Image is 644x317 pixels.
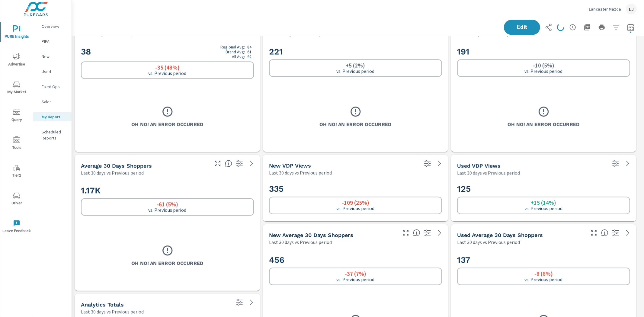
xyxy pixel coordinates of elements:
[269,169,332,176] p: Last 30 days vs Previous period
[0,18,33,240] div: nav menu
[213,158,223,168] button: Make Fullscreen
[342,200,369,206] h6: -109 (25%)
[33,52,72,61] div: New
[33,22,72,31] div: Overview
[42,38,67,44] p: PIPA
[42,23,67,29] p: Overview
[42,99,67,105] p: Sales
[149,207,187,213] p: vs. Previous period
[220,44,245,49] p: Regional Avg:
[247,297,256,307] a: See more details in report
[2,81,31,96] span: My Market
[81,308,144,315] p: Last 30 days vs Previous period
[623,228,633,238] a: See more details in report
[42,53,67,59] p: New
[345,271,366,277] h6: -37 (7%)
[269,239,332,246] p: Last 30 days vs Previous period
[269,184,442,194] h2: 335
[269,46,442,57] h2: 221
[320,121,392,128] h3: Oh No! An Error Occurred
[625,21,637,33] button: Select Date Range
[2,109,31,123] span: Query
[525,277,563,282] p: vs. Previous period
[623,158,633,168] a: See more details in report
[226,49,245,54] p: Brand Avg:
[508,121,580,128] h3: Oh No! An Error Occurred
[457,184,630,194] h2: 125
[155,64,180,70] h6: -35 (48%)
[33,127,72,142] div: Scheduled Reports
[33,97,72,106] div: Sales
[510,24,534,30] span: Edit
[435,158,444,168] a: See more details in report
[247,44,252,49] p: 84
[81,169,144,176] p: Last 30 days vs Previous period
[543,21,555,33] button: Share Report
[81,185,254,196] h2: 1.17K
[337,206,375,211] p: vs. Previous period
[346,62,365,68] h6: +5 (2%)
[581,21,593,33] button: "Export Report to PDF"
[457,169,520,176] p: Last 30 days vs Previous period
[533,62,554,68] h6: -10 (5%)
[132,260,203,267] h3: Oh No! An Error Occurred
[269,162,311,169] h5: New VDP Views
[42,114,67,120] p: My Report
[601,229,608,236] span: A rolling 30 day total of daily Shoppers on the dealership website, averaged over the selected da...
[457,232,543,238] h5: Used Average 30 Days Shoppers
[33,112,72,121] div: My Report
[457,46,630,57] h2: 191
[337,277,375,282] p: vs. Previous period
[225,160,232,167] span: A rolling 30 day total of daily Shoppers on the dealership website, averaged over the selected da...
[525,68,563,74] p: vs. Previous period
[33,67,72,76] div: Used
[42,69,67,75] p: Used
[413,229,420,236] span: A rolling 30 day total of daily Shoppers on the dealership website, averaged over the selected da...
[232,54,245,59] p: All Avg:
[247,54,252,59] p: 92
[247,158,256,168] a: See more details in report
[2,136,31,151] span: Tools
[81,44,254,59] h2: 38
[457,162,501,169] h5: Used VDP Views
[626,4,637,14] div: LJ
[42,129,67,141] p: Scheduled Reports
[435,228,444,238] a: See more details in report
[504,20,540,35] button: Edit
[589,228,599,238] button: Make Fullscreen
[132,121,203,128] h3: Oh No! An Error Occurred
[2,53,31,68] span: Advertise
[589,6,621,12] p: Lancaster Mazda
[2,192,31,207] span: Driver
[42,84,67,90] p: Fixed Ops
[2,164,31,179] span: Tier2
[33,82,72,91] div: Fixed Ops
[81,162,152,169] h5: Average 30 Days Shoppers
[596,21,608,33] button: Print Report
[157,201,178,207] h6: -61 (5%)
[337,68,375,74] p: vs. Previous period
[457,239,520,246] p: Last 30 days vs Previous period
[33,37,72,46] div: PIPA
[457,255,630,265] h2: 137
[525,206,563,211] p: vs. Previous period
[2,220,31,235] span: Leave Feedback
[269,232,353,238] h5: New Average 30 Days Shoppers
[81,301,124,308] h5: Analytics Totals
[2,25,31,40] span: PURE Insights
[149,70,187,76] p: vs. Previous period
[531,200,556,206] h6: +15 (14%)
[534,271,553,277] h6: -8 (6%)
[269,255,442,265] h2: 456
[401,228,411,238] button: Make Fullscreen
[247,49,252,54] p: 61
